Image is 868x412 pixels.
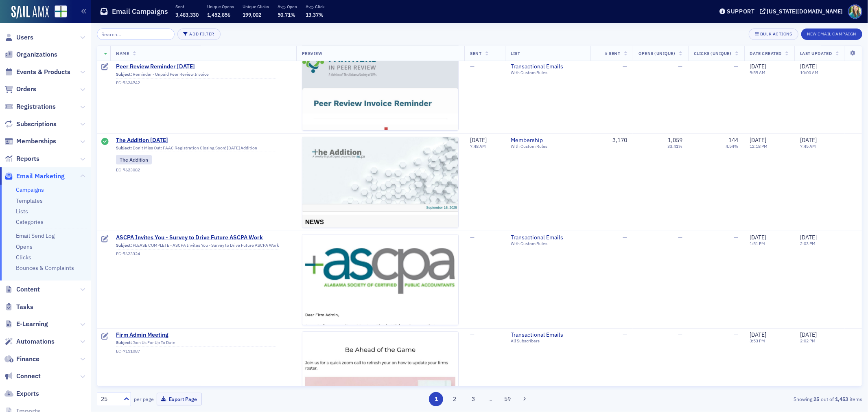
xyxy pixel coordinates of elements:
span: — [734,234,739,241]
span: Organizations [16,50,57,59]
div: 4.54% [726,144,739,149]
span: 3,483,330 [175,11,199,18]
button: 2 [448,392,462,406]
button: 1 [429,392,443,406]
a: Opens [16,243,33,250]
a: SailAMX [11,6,49,19]
a: E-Learning [4,320,48,329]
div: 33.41% [667,144,682,149]
a: Email Send Log [16,232,55,239]
div: With Custom Rules [511,241,585,246]
a: Membership [511,137,585,144]
span: — [470,331,474,338]
time: 12:18 PM [750,143,768,149]
a: Transactional Emails [511,63,585,70]
span: Users [16,33,33,42]
p: Avg. Open [278,4,297,9]
time: 10:00 AM [800,70,818,76]
span: — [734,63,739,70]
div: 3,170 [596,137,627,144]
span: Transactional Emails [511,234,585,241]
a: Email Marketing [4,172,65,181]
div: Reminder - Unpaid Peer Review Invoice [116,72,275,79]
span: — [470,234,474,241]
div: Showing out of items [613,395,862,403]
span: [DATE] [800,234,817,241]
div: Draft [102,235,109,243]
span: Profile [848,4,862,19]
a: Reports [4,154,39,163]
button: [US_STATE][DOMAIN_NAME] [760,9,846,14]
a: Events & Products [4,68,70,77]
time: 7:45 AM [800,143,816,149]
span: Registrations [16,102,56,111]
span: — [678,331,682,338]
div: Draft [102,333,109,341]
button: 3 [466,392,480,406]
time: 2:03 PM [800,241,816,246]
span: — [623,234,627,241]
img: SailAMX [55,5,67,18]
a: Categories [16,218,44,226]
span: — [734,331,739,338]
span: — [678,63,682,70]
span: — [623,331,627,338]
a: Clicks [16,254,31,261]
div: 144 [729,137,739,144]
div: The Addition [116,155,152,164]
h1: Email Campaigns [112,7,168,16]
div: EC-7623324 [116,251,279,256]
span: Exports [16,389,39,398]
span: Peer Review Reminder [DATE] [116,63,275,70]
a: Connect [4,372,41,381]
span: Subscriptions [16,120,57,129]
span: Automations [16,337,55,346]
div: 25 [101,395,119,403]
span: [DATE] [800,331,817,338]
div: With Custom Rules [511,70,585,76]
a: The Addition [DATE] [116,137,275,144]
label: per page [134,395,154,403]
div: Sent [102,138,109,146]
span: Opens (Unique) [638,50,675,56]
span: [DATE] [750,63,767,70]
span: Preview [302,50,323,56]
a: Campaigns [16,186,44,193]
a: Templates [16,197,43,204]
a: New Email Campaign [801,30,862,37]
span: Subject: [116,243,132,248]
button: 59 [500,392,514,406]
span: List [511,50,520,56]
span: Events & Products [16,68,70,77]
span: 199,002 [243,11,261,18]
span: Sent [470,50,481,56]
a: View Homepage [49,5,67,19]
span: — [623,63,627,70]
time: 1:51 PM [750,241,765,246]
span: Subject: [116,145,132,151]
p: Avg. Click [306,4,325,9]
time: 9:59 AM [750,70,766,76]
span: Email Marketing [16,172,65,181]
strong: 25 [812,395,821,403]
div: 1,059 [668,137,682,144]
a: Tasks [4,302,33,311]
span: Date Created [750,50,782,56]
a: Content [4,285,40,294]
a: ASCPA Invites You - Survey to Drive Future ASCPA Work [116,234,279,241]
a: Automations [4,337,55,346]
p: Unique Opens [207,4,234,9]
div: EC-7151087 [116,348,275,354]
button: New Email Campaign [801,28,862,40]
span: Tasks [16,302,33,311]
div: With Custom Rules [511,144,585,149]
button: Add Filter [177,28,221,40]
span: Content [16,285,40,294]
span: [DATE] [750,234,767,241]
time: 3:53 PM [750,338,765,344]
span: Finance [16,355,39,364]
span: Memberships [16,137,56,146]
span: [DATE] [800,63,817,70]
span: — [678,234,682,241]
span: # Sent [605,50,620,56]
